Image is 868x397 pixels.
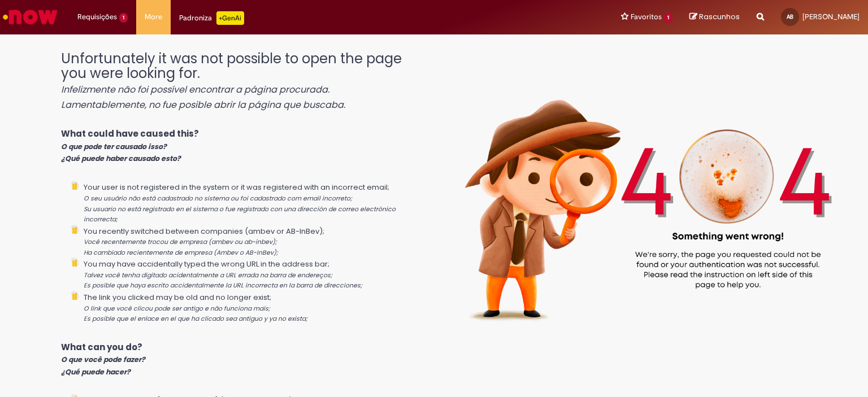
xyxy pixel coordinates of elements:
i: Infelizmente não foi possível encontrar a página procurada. [61,83,329,96]
li: You recently switched between companies (ambev or AB-InBev); [84,225,424,258]
li: You may have accidentally typed the wrong URL in the address bar; [84,258,424,291]
i: Você recentemente trocou de empresa (ambev ou ab-inbev); [84,238,277,246]
span: [PERSON_NAME] [802,12,860,21]
i: Es posible que haya escrito accidentalmente la URL incorrecta en la barra de direcciones; [84,281,362,290]
p: +GenAi [216,11,244,25]
span: 1 [664,13,672,23]
li: The link you clicked may be old and no longer exist; [84,291,424,324]
p: What could have caused this? [61,128,424,164]
span: 1 [119,13,128,23]
i: Lamentablemente, no fue posible abrir la página que buscaba. [61,98,345,111]
i: ¿Qué puede haber causado esto? [61,154,181,163]
i: Su usuario no está registrado en el sistema o fue registrado con una dirección de correo electrón... [84,205,396,224]
img: ServiceNow [1,6,59,28]
h1: Unfortunately it was not possible to open the page you were looking for. [61,51,424,111]
li: Your user is not registered in the system or it was registered with an incorrect email; [84,181,424,224]
img: 404_ambev_new.png [424,40,868,350]
a: Rascunhos [689,12,740,23]
div: Padroniza [179,11,244,25]
span: Rascunhos [699,11,740,22]
p: What can you do? [61,341,424,377]
span: Requisições [77,11,117,23]
i: Ha cambiado recientemente de empresa (Ambev o AB-InBev); [84,248,278,257]
i: O link que você clicou pode ser antigo e não funciona mais; [84,304,270,313]
i: O seu usuário não está cadastrado no sistema ou foi cadastrado com email incorreto; [84,194,352,203]
span: Favoritos [631,11,662,23]
i: O que pode ter causado isso? [61,142,167,151]
span: More [145,11,162,23]
i: ¿Qué puede hacer? [61,367,131,377]
i: Es posible que el enlace en el que ha clicado sea antiguo y ya no exista; [84,315,307,323]
span: AB [787,13,793,20]
i: Talvez você tenha digitado acidentalmente a URL errada na barra de endereços; [84,271,332,280]
i: O que você pode fazer? [61,355,145,364]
